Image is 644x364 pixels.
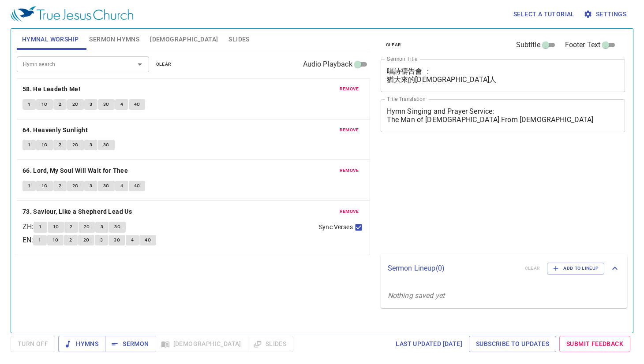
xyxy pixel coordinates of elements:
b: 58. He Leadeth Me! [22,84,80,95]
button: 2C [79,222,95,232]
button: 2 [64,235,77,245]
button: 4 [115,99,128,110]
textarea: 唱詩禱告會 ： 猶大來的[DEMOGRAPHIC_DATA]人 [387,67,619,84]
button: clear [381,40,407,50]
button: 2C [67,181,84,191]
button: 1 [22,181,36,191]
span: Sync Verses [319,223,352,232]
span: Last updated [DATE] [396,338,462,349]
div: Sermon Lineup(0)clearAdd to Lineup [381,254,628,283]
span: remove [340,167,359,175]
span: Subscribe to Updates [476,338,549,349]
span: 4C [134,182,140,190]
span: Audio Playback [303,59,352,70]
button: 3C [109,235,125,245]
button: 3 [84,99,97,110]
a: Subscribe to Updates [469,336,556,352]
span: 3 [100,236,103,244]
button: Open [134,58,146,71]
span: 3C [103,100,109,108]
span: 2 [59,100,61,108]
span: 4 [131,236,134,244]
span: 2C [84,223,90,231]
span: remove [340,208,359,215]
button: 4C [129,181,146,191]
span: 1C [41,141,48,149]
button: 1C [36,99,53,110]
span: 4C [134,100,140,108]
button: 2C [78,235,95,245]
span: 1 [28,141,30,149]
span: 2 [69,236,72,244]
span: 4 [120,182,123,190]
button: 3C [98,181,115,191]
span: Hymnal Worship [22,34,79,45]
button: 58. He Leadeth Me! [22,84,82,95]
button: 2 [53,181,67,191]
span: 1 [39,223,41,231]
button: 2C [67,140,84,150]
span: 1 [28,182,30,190]
button: Select a tutorial [510,6,578,22]
button: 4 [126,235,139,245]
p: EN : [22,235,33,245]
span: 2 [59,182,61,190]
span: clear [156,60,172,68]
p: ZH : [22,222,34,232]
a: Submit Feedback [559,336,630,352]
span: remove [340,85,359,93]
a: Last updated [DATE] [392,336,466,352]
span: 2 [70,223,72,231]
button: Settings [582,6,630,22]
button: 3C [98,140,115,150]
span: Select a tutorial [513,9,575,20]
span: 3 [90,100,92,108]
button: 2 [53,140,67,150]
span: 4C [145,236,151,244]
span: 2C [72,182,79,190]
button: 3 [95,235,108,245]
textarea: Hymn Singing and Prayer Service: The Man of [DEMOGRAPHIC_DATA] From [DEMOGRAPHIC_DATA] [387,107,619,124]
button: clear [151,59,177,70]
span: [DEMOGRAPHIC_DATA] [150,34,218,45]
span: 1C [41,100,48,108]
span: Subtitle [516,40,540,50]
span: 1C [53,223,59,231]
span: 3C [103,182,109,190]
span: Hymns [65,338,98,349]
button: Sermon [105,336,156,352]
iframe: from-child [377,141,577,251]
button: remove [334,165,364,176]
button: 1C [47,235,64,245]
button: 3 [84,181,97,191]
span: Sermon Hymns [89,34,139,45]
span: 1 [28,100,30,108]
button: 3C [98,99,115,110]
span: 2C [72,100,79,108]
span: Settings [585,9,626,20]
i: Nothing saved yet [388,291,445,300]
button: 1C [36,140,53,150]
span: 2C [72,141,79,149]
b: 64. Heavenly Sunlight [22,125,88,136]
span: Footer Text [565,40,601,50]
button: Hymns [58,336,105,352]
button: remove [334,206,364,217]
b: 73. Saviour, Like a Shepherd Lead Us [22,206,132,217]
span: 2C [83,236,90,244]
span: 2 [59,141,61,149]
span: 3 [101,223,103,231]
span: remove [340,126,359,134]
span: 3C [114,223,120,231]
b: 66. Lord, My Soul Will Wait for Thee [22,165,128,176]
button: 1 [22,140,36,150]
img: True Jesus Church [11,6,133,22]
button: 73. Saviour, Like a Shepherd Lead Us [22,206,134,217]
button: 1C [48,222,64,232]
button: 3C [109,222,126,232]
button: 3 [95,222,109,232]
span: Slides [228,34,249,45]
button: Add to Lineup [547,263,604,274]
button: 4 [115,181,128,191]
span: Sermon [112,338,149,349]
